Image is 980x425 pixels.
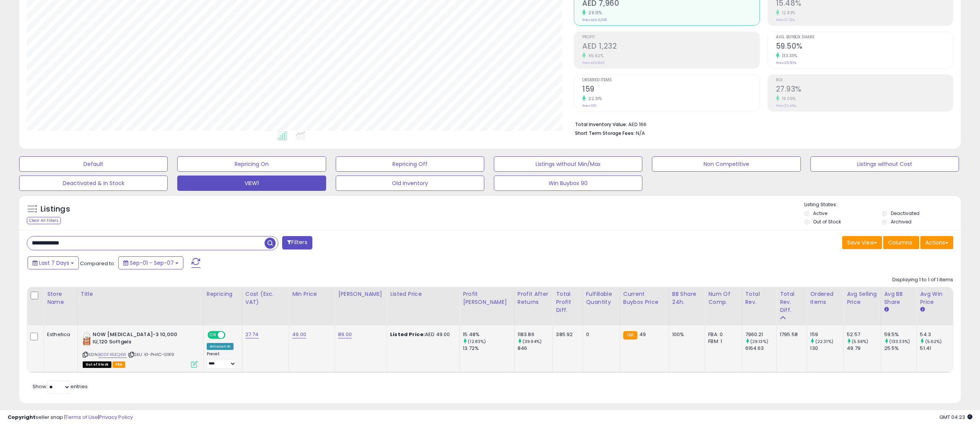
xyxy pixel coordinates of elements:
[83,331,198,367] div: ASIN:
[810,156,959,172] button: Listings without Cost
[582,61,604,65] small: Prev: AED 846
[208,332,218,338] span: ON
[780,290,804,314] div: Total Rev. Diff.
[925,338,942,345] small: (5.62%)
[745,290,773,306] div: Total Rev.
[41,204,70,215] h5: Listings
[575,130,635,136] b: Short Term Storage Fees:
[750,338,768,345] small: (29.13%)
[776,35,953,39] span: Avg. Buybox Share
[639,331,646,338] span: 49
[883,236,919,249] button: Columns
[245,290,286,306] div: Cost (Exc. VAT)
[292,290,332,298] div: Min Price
[177,156,326,172] button: Repricing On
[282,236,312,249] button: Filters
[463,290,511,306] div: Profit [PERSON_NAME]
[338,331,352,338] a: 89.00
[776,103,796,108] small: Prev: 23.46%
[128,351,174,358] span: | SKU: K1-PHAC-G1R9
[708,338,736,345] div: FBM: 1
[582,18,607,22] small: Prev: AED 6,165
[884,306,889,313] small: Avg BB Share.
[888,239,912,246] span: Columns
[920,236,953,249] button: Actions
[776,18,795,22] small: Prev: 13.72%
[889,338,910,345] small: (133.33%)
[463,331,514,338] div: 15.48%
[776,78,953,82] span: ROI
[83,331,91,346] img: 41AogAnPDOL._SL40_.jpg
[623,331,637,340] small: FBA
[884,345,917,352] div: 25.5%
[177,176,326,191] button: VIEW1
[891,210,920,217] label: Deactivated
[582,78,759,82] span: Ordered Items
[80,260,115,267] span: Compared to:
[582,85,759,95] h2: 159
[390,331,454,338] div: AED 49.00
[623,290,666,306] div: Current Buybox Price
[652,156,800,172] button: Non Competitive
[390,331,425,338] b: Listed Price:
[586,53,603,59] small: 45.62%
[113,361,126,368] span: FBA
[780,331,801,338] div: 1795.58
[292,331,306,338] a: 49.00
[586,96,602,102] small: 22.31%
[708,290,738,306] div: Num of Comp.
[118,256,183,269] button: Sep-01 - Sep-07
[81,290,200,298] div: Title
[582,42,759,52] h2: AED 1,232
[779,96,796,102] small: 19.05%
[884,290,914,306] div: Avg BB Share
[920,306,924,313] small: Avg Win Price.
[586,10,602,16] small: 29.13%
[130,259,174,267] span: Sep-01 - Sep-07
[582,35,759,39] span: Profit
[672,290,702,306] div: BB Share 24h.
[65,414,98,421] a: Terms of Use
[207,343,234,350] div: Amazon AI
[813,218,841,225] label: Out of Stock
[47,290,74,306] div: Store Name
[518,331,553,338] div: 1183.86
[336,156,484,172] button: Repricing Off
[815,338,833,345] small: (22.31%)
[390,290,456,298] div: Listed Price
[338,290,384,298] div: [PERSON_NAME]
[810,331,843,338] div: 159
[575,119,947,128] li: AED 166
[207,290,239,298] div: Repricing
[636,130,645,137] span: N/A
[336,176,484,191] button: Old Inventory
[745,345,776,352] div: 6164.63
[28,256,79,269] button: Last 7 Days
[813,210,827,217] label: Active
[920,290,950,306] div: Avg Win Price
[847,331,880,338] div: 52.57
[494,156,642,172] button: Listings without Min/Max
[463,345,514,352] div: 13.72%
[83,361,111,368] span: All listings that are currently out of stock and unavailable for purchase on Amazon
[93,331,186,347] b: NOW [MEDICAL_DATA]-3 10,000 IU,120 Softgels
[98,351,127,358] a: B00F45EQ4W
[810,345,843,352] div: 130
[518,345,553,352] div: 846
[810,290,840,306] div: Ordered Items
[575,121,627,128] b: Total Inventory Value:
[39,259,69,267] span: Last 7 Days
[27,217,61,224] div: Clear All Filters
[33,383,88,390] span: Show: entries
[582,103,596,108] small: Prev: 130
[523,338,542,345] small: (39.94%)
[939,414,972,421] span: 2025-09-15 04:23 GMT
[99,414,133,421] a: Privacy Policy
[672,331,699,338] div: 100%
[847,290,877,306] div: Avg Selling Price
[556,331,577,338] div: 385.92
[468,338,486,345] small: (12.83%)
[745,331,776,338] div: 7960.21
[47,331,72,338] div: Esthetica
[586,331,614,338] div: 0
